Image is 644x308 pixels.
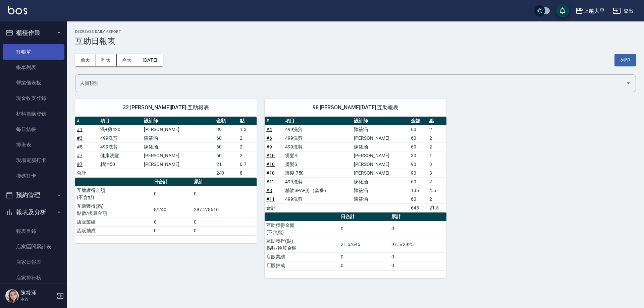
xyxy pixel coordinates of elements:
[238,160,257,169] td: 0.7
[152,186,192,202] td: 0
[238,169,257,177] td: 8
[339,261,390,270] td: 0
[583,7,605,15] div: 上越大里
[142,142,215,151] td: 陳筱涵
[75,29,636,34] h2: Decrease Daily Report
[409,151,428,160] td: 30
[137,54,163,66] button: [DATE]
[266,179,275,184] a: #12
[283,151,352,160] td: 燙髮S
[152,202,192,218] td: 8/240
[192,218,257,226] td: 0
[99,125,142,134] td: 洗+剪420
[283,117,352,125] th: 項目
[75,202,152,218] td: 互助獲得(點) 點數/換算金額
[428,117,446,125] th: 點
[77,153,83,158] a: #7
[409,177,428,186] td: 60
[352,160,409,169] td: [PERSON_NAME]
[409,169,428,177] td: 90
[283,134,352,142] td: 499洗剪
[117,54,138,66] button: 今天
[215,125,238,134] td: 39
[428,125,446,134] td: 2
[352,117,409,125] th: 設計師
[99,142,142,151] td: 499洗剪
[428,160,446,169] td: 3
[99,160,142,169] td: 精油50
[142,134,215,142] td: 陳筱涵
[75,178,257,235] table: a dense table
[409,195,428,203] td: 60
[192,178,257,186] th: 累計
[99,117,142,125] th: 項目
[238,125,257,134] td: 1.3
[238,142,257,151] td: 2
[390,237,446,252] td: 97.5/2925
[573,4,607,18] button: 上越大里
[142,125,215,134] td: [PERSON_NAME]
[77,162,83,167] a: #7
[3,137,64,152] a: 排班表
[409,203,428,212] td: 645
[5,289,19,303] img: Person
[96,54,117,66] button: 昨天
[238,151,257,160] td: 2
[3,60,64,75] a: 帳單列表
[265,261,339,270] td: 店販抽成
[75,54,96,66] button: 前天
[265,117,283,125] th: #
[3,90,64,106] a: 現金收支登錄
[428,186,446,195] td: 4.5
[83,104,249,111] span: 32 [PERSON_NAME][DATE] 互助報表
[339,212,390,221] th: 日合計
[283,142,352,151] td: 499洗剪
[428,203,446,212] td: 21.5
[265,203,283,212] td: 合計
[215,117,238,125] th: 金額
[266,127,272,132] a: #4
[75,117,257,178] table: a dense table
[215,134,238,142] td: 60
[283,160,352,169] td: 燙髮S
[409,160,428,169] td: 90
[283,186,352,195] td: 精油SPA+剪（套餐）
[152,226,192,235] td: 0
[273,104,438,111] span: 98 [PERSON_NAME][DATE] 互助報表
[3,152,64,168] a: 現場電腦打卡
[409,117,428,125] th: 金額
[409,186,428,195] td: 135
[283,125,352,134] td: 499洗剪
[623,78,634,88] button: Open
[266,144,272,149] a: #9
[339,252,390,261] td: 0
[192,202,257,218] td: 287.2/8616
[265,117,446,212] table: a dense table
[20,290,55,296] h5: 陳筱涵
[3,270,64,286] a: 店家排行榜
[3,224,64,239] a: 報表目錄
[352,142,409,151] td: 陳筱涵
[339,237,390,252] td: 21.5/645
[352,169,409,177] td: [PERSON_NAME]
[192,186,257,202] td: 0
[3,203,64,221] button: 報表及分析
[428,195,446,203] td: 2
[352,134,409,142] td: [PERSON_NAME]
[75,117,99,125] th: #
[390,212,446,221] th: 累計
[192,226,257,235] td: 0
[610,5,636,17] button: 登出
[266,162,275,167] a: #10
[266,196,275,202] a: #11
[266,170,275,176] a: #10
[3,75,64,90] a: 營業儀表板
[215,160,238,169] td: 21
[3,122,64,137] a: 每日結帳
[75,169,99,177] td: 合計
[75,218,152,226] td: 店販業績
[352,151,409,160] td: [PERSON_NAME]
[3,168,64,184] a: 掃碼打卡
[75,226,152,235] td: 店販抽成
[409,125,428,134] td: 60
